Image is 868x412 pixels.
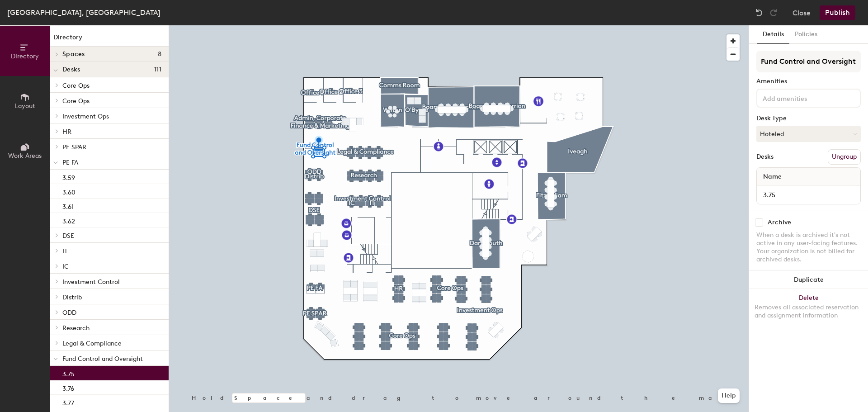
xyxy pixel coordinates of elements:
span: PE FA [62,159,78,166]
input: Add amenities [761,92,842,103]
div: Desk Type [756,115,861,122]
span: PE SPAR [62,143,86,151]
button: Details [757,25,789,44]
span: Core Ops [62,82,90,90]
button: Close [793,5,811,20]
p: 3.77 [62,397,74,407]
div: Amenities [756,78,861,85]
button: Help [718,388,740,403]
button: DeleteRemoves all associated reservation and assignment information [749,289,868,329]
span: 8 [158,51,161,58]
div: Archive [768,219,791,226]
img: Undo [755,8,764,17]
span: 111 [154,66,161,73]
p: 3.75 [62,368,75,378]
h1: Directory [50,33,169,47]
span: Fund Control and Oversight [62,355,143,363]
div: [GEOGRAPHIC_DATA], [GEOGRAPHIC_DATA] [7,7,160,18]
button: Hoteled [756,126,861,142]
p: 3.62 [62,215,75,225]
span: Legal & Compliance [62,340,122,347]
p: 3.61 [62,200,74,211]
input: Unnamed desk [759,189,859,201]
span: Distrib [62,294,82,301]
div: When a desk is archived it's not active in any user-facing features. Your organization is not bil... [756,231,861,264]
span: IT [62,247,67,255]
span: Core Ops [62,97,90,105]
button: Duplicate [749,271,868,289]
button: Publish [820,5,855,20]
span: Directory [11,52,39,60]
img: Redo [769,8,778,17]
span: DSE [62,232,74,240]
div: Desks [756,153,774,161]
span: ODD [62,309,76,317]
span: Investment Control [62,278,120,286]
button: Policies [789,25,823,44]
span: Desks [62,66,80,73]
p: 3.60 [62,186,75,196]
span: IC [62,263,69,270]
p: 3.76 [62,382,74,393]
span: Research [62,324,90,332]
div: Removes all associated reservation and assignment information [755,303,863,320]
span: Investment Ops [62,113,109,120]
span: Name [759,169,786,185]
span: Work Areas [8,152,42,160]
button: Ungroup [828,149,861,165]
span: Layout [15,102,35,110]
p: 3.59 [62,171,75,182]
span: HR [62,128,71,136]
span: Spaces [62,51,85,58]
